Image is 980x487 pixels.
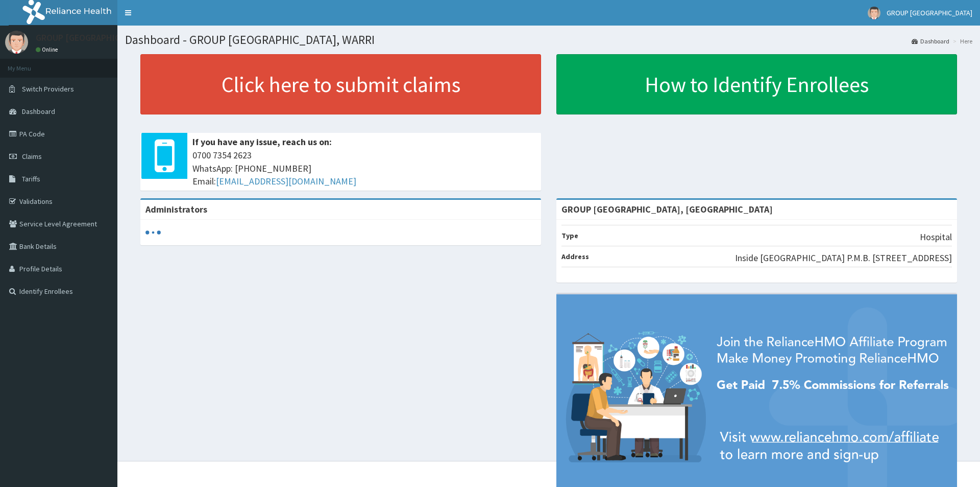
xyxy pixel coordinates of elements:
[868,7,880,19] img: User Image
[22,107,55,116] span: Dashboard
[912,37,949,45] a: Dashboard
[920,230,952,244] p: Hospital
[561,203,773,215] strong: GROUP [GEOGRAPHIC_DATA], [GEOGRAPHIC_DATA]
[556,54,957,114] a: How to Identify Enrollees
[22,84,74,94] span: Switch Providers
[192,136,332,148] b: If you have any issue, reach us on:
[735,251,952,265] p: Inside [GEOGRAPHIC_DATA] P.M.B. [STREET_ADDRESS]
[216,175,356,187] a: [EMAIL_ADDRESS][DOMAIN_NAME]
[145,225,161,240] svg: audio-loading
[192,149,536,188] span: 0700 7354 2623 WhatsApp: [PHONE_NUMBER] Email:
[950,37,972,45] li: Here
[887,8,972,17] span: GROUP [GEOGRAPHIC_DATA]
[140,54,541,114] a: Click here to submit claims
[36,46,60,53] a: Online
[145,203,207,215] b: Administrators
[125,33,972,47] h1: Dashboard - GROUP [GEOGRAPHIC_DATA], WARRI
[5,31,28,54] img: User Image
[36,33,150,42] p: GROUP [GEOGRAPHIC_DATA]
[561,231,578,240] b: Type
[22,174,40,183] span: Tariffs
[22,152,42,161] span: Claims
[561,252,589,261] b: Address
